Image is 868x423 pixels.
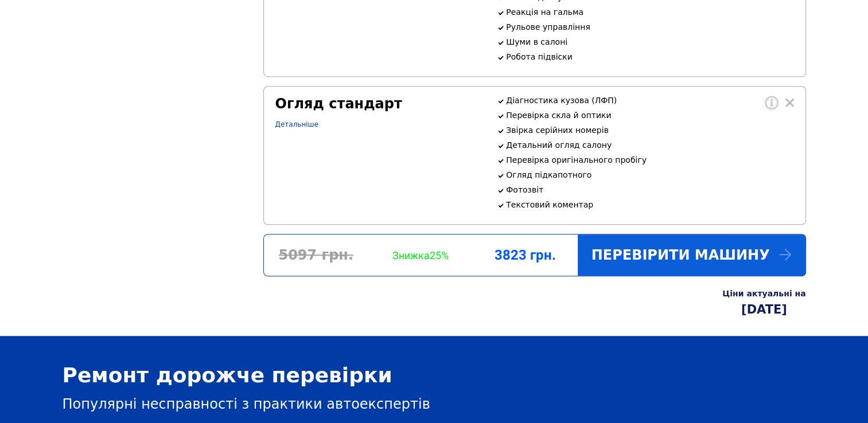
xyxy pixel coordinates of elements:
[506,126,793,135] p: Звірка серійних номерів
[722,303,805,316] div: [DATE]
[506,111,793,120] p: Перевірка скла й оптики
[506,37,793,46] p: Шуми в салоні
[368,249,473,261] div: Знижка
[506,170,793,179] p: Огляд підкапотного
[264,247,368,263] div: 5097 грн.
[275,96,484,112] div: Огляд стандарт
[430,249,449,261] span: 25%
[578,234,805,276] div: Перевірити машину
[506,52,793,61] p: Робота підвіски
[506,22,793,32] p: Рульове управління
[473,247,577,263] div: 3823 грн.
[506,140,793,150] p: Детальний огляд салону
[506,7,793,17] p: Реакція на гальма
[63,396,806,412] div: Популярні несправності з практики автоекспертів
[63,363,806,387] div: Ремонт дорожче перевірки
[506,185,793,194] p: Фотозвіт
[722,289,805,298] div: Ціни актуальні на
[506,96,793,105] p: Діагностика кузова (ЛФП)
[275,120,318,128] a: Детальніше
[506,200,793,209] p: Текстовий коментар
[506,155,793,164] p: Перевірка оригінального пробігу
